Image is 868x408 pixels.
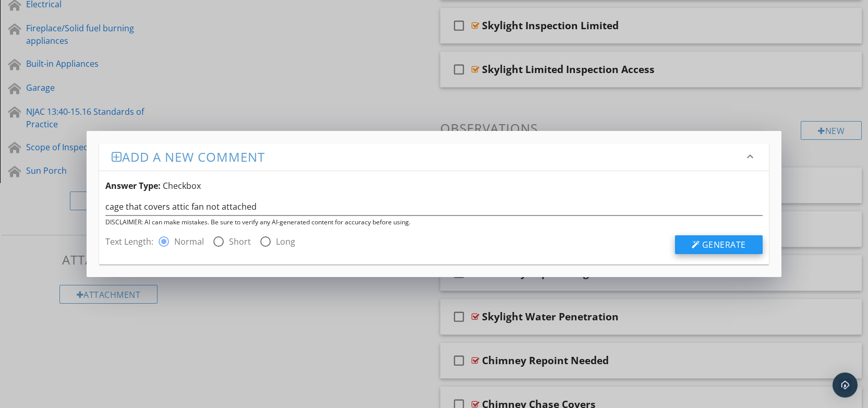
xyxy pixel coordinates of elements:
[105,180,161,191] strong: Answer Type:
[163,180,201,191] span: Checkbox
[833,373,858,398] div: Open Intercom Messenger
[229,236,251,247] label: Short
[744,150,756,163] i: keyboard_arrow_down
[105,198,762,215] input: Enter a few words (ex: leaky kitchen faucet)
[105,218,762,227] div: DISCLAIMER: AI can make mistakes. Be sure to verify any AI-generated content for accuracy before ...
[112,150,743,164] h3: Add a new comment
[105,235,158,248] label: Text Length:
[675,235,763,254] button: Generate
[276,236,295,247] label: Long
[174,236,204,247] label: Normal
[702,239,746,250] span: Generate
